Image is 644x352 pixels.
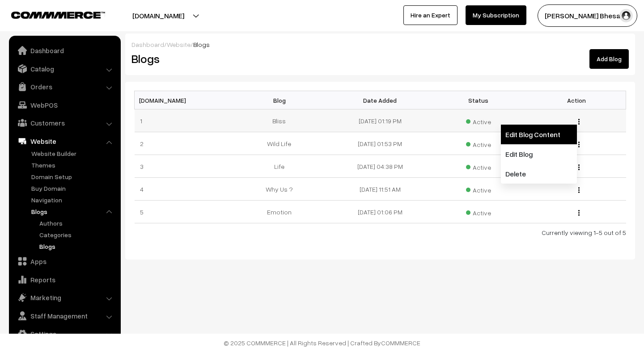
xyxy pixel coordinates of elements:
a: Hire an Expert [403,5,458,25]
a: Reports [11,272,118,288]
th: Blog [233,91,331,109]
td: Life [233,155,331,178]
span: Active [466,138,491,149]
button: [DOMAIN_NAME] [101,4,216,27]
img: Menu [578,142,580,147]
td: Bliss [233,109,331,132]
img: Menu [578,119,580,125]
img: Menu [578,187,580,193]
a: COMMMERCE [381,339,420,347]
a: Add Blog [589,49,629,69]
td: Why Us ? [233,178,331,201]
a: Apps [11,253,118,269]
td: [DATE] 11:51 AM [331,178,429,201]
a: COMMMERCE [11,9,89,20]
a: Catalog [11,61,118,77]
td: 5 [135,201,233,223]
button: [PERSON_NAME] Bhesani… [538,4,637,27]
td: 3 [135,155,233,178]
td: 2 [135,132,233,155]
td: 1 [135,109,233,132]
img: Menu [578,210,580,216]
th: Date Added [331,91,429,109]
a: Edit Blog Content [501,125,577,144]
th: [DOMAIN_NAME] [135,91,233,109]
a: Blogs [29,207,118,216]
td: Wild Life [233,132,331,155]
a: Themes [29,160,118,170]
a: Marketing [11,289,118,306]
a: Orders [11,79,118,95]
span: Active [466,160,491,172]
a: Dashboard [131,41,164,48]
a: Categories [37,230,118,239]
span: Blogs [193,41,210,48]
img: COMMMERCE [11,12,105,18]
a: Website [11,133,118,149]
a: Edit Blog [501,144,577,164]
a: Website Builder [29,149,118,158]
a: WebPOS [11,97,118,113]
a: Navigation [29,195,118,205]
td: 4 [135,178,233,201]
a: My Subscription [466,5,526,25]
td: [DATE] 01:53 PM [331,132,429,155]
th: Action [528,91,626,109]
a: Delete [501,164,577,184]
a: Customers [11,115,118,131]
div: Currently viewing 1-5 out of 5 [134,228,626,237]
a: Dashboard [11,42,118,59]
a: Buy Domain [29,184,118,193]
a: Website [167,41,191,48]
td: [DATE] 04:38 PM [331,155,429,178]
span: Active [466,115,491,126]
h2: Blogs [131,52,288,66]
span: Active [466,206,491,218]
img: user [619,9,633,22]
a: Blogs [37,242,118,251]
a: Authors [37,218,118,228]
span: Active [466,183,491,195]
th: Status [429,91,528,109]
img: Menu [578,164,580,170]
a: Domain Setup [29,172,118,181]
td: [DATE] 01:19 PM [331,109,429,132]
td: Emotion [233,201,331,223]
a: Settings [11,326,118,342]
td: [DATE] 01:06 PM [331,201,429,223]
div: / / [131,40,629,49]
a: Staff Management [11,308,118,324]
